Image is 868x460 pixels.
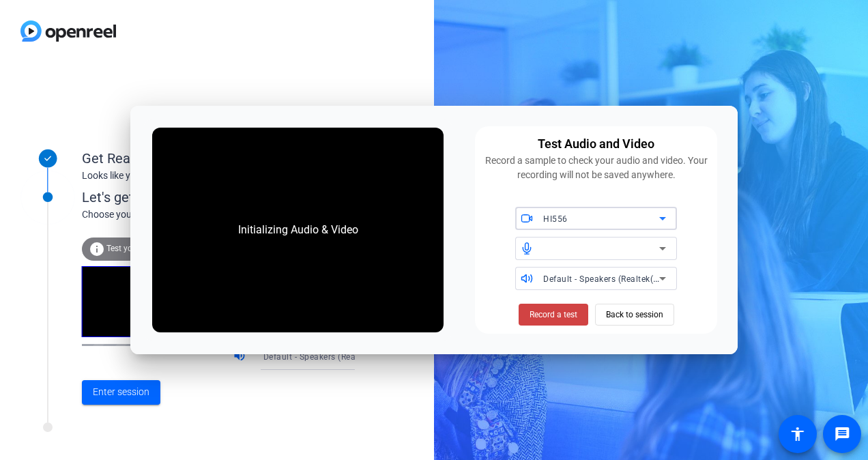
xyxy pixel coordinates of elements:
[89,241,105,257] mat-icon: info
[233,349,249,365] mat-icon: volume_up
[538,134,654,154] div: Test Audio and Video
[82,169,355,183] div: Looks like you've been invited to join
[225,208,372,252] div: Initializing Audio & Video
[106,244,201,253] span: Test your audio and video
[483,154,709,182] div: Record a sample to check your audio and video. Your recording will not be saved anywhere.
[519,304,588,326] button: Record a test
[82,148,355,169] div: Get Ready!
[790,426,806,442] mat-icon: accessibility
[595,304,674,326] button: Back to session
[93,385,149,399] span: Enter session
[82,207,383,222] div: Choose your settings
[530,308,577,321] span: Record a test
[263,351,411,362] span: Default - Speakers (Realtek(R) Audio)
[543,273,691,284] span: Default - Speakers (Realtek(R) Audio)
[543,214,568,224] span: HI556
[82,187,383,207] div: Let's get connected.
[606,302,663,328] span: Back to session
[834,426,850,442] mat-icon: message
